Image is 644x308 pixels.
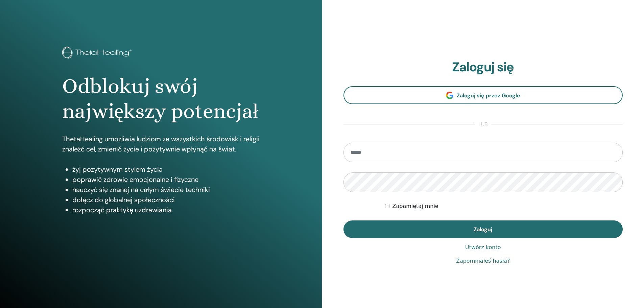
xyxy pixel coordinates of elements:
div: Keep me authenticated indefinitely or until I manually logout [385,202,623,210]
a: Zaloguj się przez Google [343,86,623,104]
a: Zapomniałeś hasła? [456,257,510,265]
label: Zapamiętaj mnie [392,202,438,210]
li: rozpocząć praktykę uzdrawiania [72,205,260,215]
li: poprawić zdrowie emocjonalne i fizyczne [72,174,260,185]
span: Zaloguj się przez Google [457,92,520,99]
li: żyj pozytywnym stylem życia [72,164,260,174]
li: dołącz do globalnej społeczności [72,195,260,205]
li: nauczyć się znanej na całym świecie techniki [72,185,260,195]
button: Zaloguj [343,220,623,238]
p: ThetaHealing umożliwia ludziom ze wszystkich środowisk i religii znaleźć cel, zmienić życie i poz... [62,134,260,154]
h1: Odblokuj swój największy potencjał [62,74,260,124]
span: lub [475,120,491,128]
a: Utwórz konto [465,243,501,252]
span: Zaloguj [474,226,492,233]
h2: Zaloguj się [343,60,623,75]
